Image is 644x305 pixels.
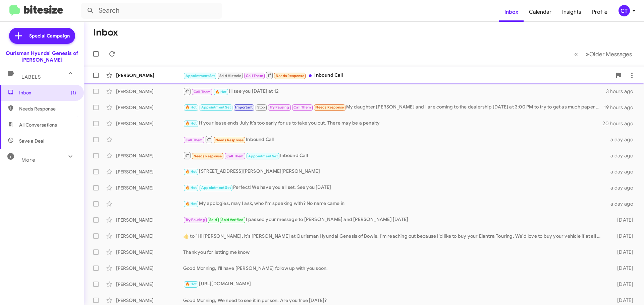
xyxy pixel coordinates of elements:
div: [PERSON_NAME] [116,233,183,239]
span: Appointment Set [185,74,215,78]
span: Needs Response [215,138,244,142]
div: [PERSON_NAME] [116,249,183,255]
div: [STREET_ADDRESS][PERSON_NAME][PERSON_NAME] [183,168,606,175]
a: Calendar [524,2,557,22]
div: [PERSON_NAME] [116,168,183,175]
div: 19 hours ago [604,104,639,111]
div: Inbound Call [183,71,612,79]
div: [PERSON_NAME] [116,265,183,272]
div: [PERSON_NAME] [116,217,183,223]
span: 🔥 Hot [185,202,197,206]
div: a day ago [606,201,639,207]
span: 🔥 Hot [215,90,227,94]
button: Next [582,47,636,61]
div: Thank you for letting me know [183,249,606,255]
h1: Inbox [93,27,118,38]
div: [DATE] [606,297,639,304]
span: Inbox [19,89,76,96]
div: [URL][DOMAIN_NAME] [183,280,606,288]
span: Needs Response [315,105,344,109]
span: 🔥 Hot [185,105,197,109]
div: [PERSON_NAME] [116,297,183,304]
div: My apologies, may I ask, who I'm speaking with? No name came in [183,200,606,208]
span: Older Messages [589,51,632,58]
span: (1) [71,89,76,96]
div: a day ago [606,136,639,143]
div: Good Morning, I'll have [PERSON_NAME] follow up with you soon. [183,265,606,272]
span: 🔥 Hot [185,185,197,190]
div: a day ago [606,184,639,191]
div: 20 hours ago [602,120,639,127]
span: Important [235,105,253,109]
nav: Page navigation example [571,47,636,61]
div: Ill see you [DATE] at 12 [183,87,606,95]
span: More [21,157,35,163]
a: Inbox [499,2,524,22]
span: Stop [257,105,265,109]
span: Call Them [226,154,244,158]
div: [PERSON_NAME] [116,72,183,79]
div: ​👍​ to " Hi [PERSON_NAME], it's [PERSON_NAME] at Ourisman Hyundai Genesis of Bowie. I'm reaching ... [183,233,606,239]
span: 🔥 Hot [185,169,197,174]
span: Needs Response [276,74,304,78]
span: Labels [21,74,41,80]
div: [DATE] [606,265,639,272]
div: [PERSON_NAME] [116,120,183,127]
span: Special Campaign [29,32,70,39]
span: Sold Historic [219,74,241,78]
span: Needs Response [194,154,222,158]
span: Call Them [194,90,211,94]
div: Inbound Call [183,135,606,144]
div: [PERSON_NAME] [116,104,183,111]
span: Try Pausing [185,218,205,222]
div: Perfect! We have you all set. See you [DATE] [183,184,606,192]
button: Previous [570,47,582,61]
span: Appointment Set [201,105,231,109]
span: Call Them [293,105,311,109]
div: If your lease ends July it's too early for us to take you out. There may be a penalty [183,120,602,127]
div: My daughter [PERSON_NAME] and I are coming to the dealership [DATE] at 3:00 PM to try to get as m... [183,103,604,111]
span: Appointment Set [201,185,231,190]
div: [DATE] [606,217,639,223]
span: Sold [209,218,217,222]
div: [PERSON_NAME] [116,184,183,191]
div: [DATE] [606,249,639,255]
span: Try Pausing [270,105,289,109]
a: Special Campaign [9,28,75,44]
span: Call Them [185,138,203,142]
span: Sold Verified [221,218,244,222]
div: 3 hours ago [606,88,639,95]
div: [DATE] [606,281,639,288]
input: Search [81,3,222,19]
a: Insights [557,2,587,22]
button: CT [613,5,637,16]
div: a day ago [606,168,639,175]
div: Good Morning, We need to see it in person. Are you free [DATE]? [183,297,606,304]
span: » [586,50,589,58]
div: [PERSON_NAME] [116,281,183,288]
div: Inbound Call [183,151,606,160]
a: Profile [587,2,613,22]
div: CT [619,5,630,16]
span: Save a Deal [19,138,44,144]
span: Appointment Set [248,154,278,158]
div: [PERSON_NAME] [116,88,183,95]
span: Needs Response [19,105,76,112]
span: 🔥 Hot [185,282,197,286]
div: a day ago [606,152,639,159]
div: I passed your message to [PERSON_NAME] and [PERSON_NAME] [DATE] [183,216,606,224]
div: [DATE] [606,233,639,239]
div: [PERSON_NAME] [116,152,183,159]
span: 🔥 Hot [185,121,197,126]
span: « [574,50,578,58]
span: All Conversations [19,122,57,128]
span: Call Them [246,74,263,78]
